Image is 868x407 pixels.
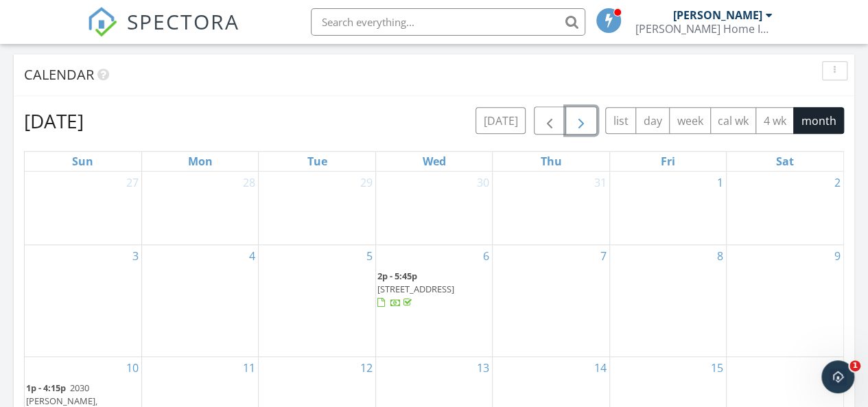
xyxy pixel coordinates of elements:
[25,172,141,245] td: Go to July 27, 2025
[714,172,726,194] a: Go to August 1, 2025
[591,172,609,194] a: Go to July 31, 2025
[598,245,609,267] a: Go to August 7, 2025
[773,152,797,171] a: Saturday
[493,172,609,245] td: Go to July 31, 2025
[240,172,258,194] a: Go to July 28, 2025
[727,245,843,357] td: Go to August 9, 2025
[419,152,448,171] a: Wednesday
[609,245,726,357] td: Go to August 8, 2025
[127,7,239,36] span: SPECTORA
[474,172,492,194] a: Go to July 30, 2025
[185,152,215,171] a: Monday
[821,360,854,393] iframe: Intercom live chat
[727,172,843,245] td: Go to August 2, 2025
[591,357,609,379] a: Go to August 14, 2025
[714,245,726,267] a: Go to August 8, 2025
[534,106,566,135] button: Previous month
[24,107,84,135] h2: [DATE]
[141,245,258,357] td: Go to August 4, 2025
[24,65,94,84] span: Calendar
[476,107,526,134] button: [DATE]
[474,357,492,379] a: Go to August 13, 2025
[259,172,375,245] td: Go to July 29, 2025
[26,382,66,394] span: 1p - 4:15p
[25,245,141,357] td: Go to August 3, 2025
[377,270,417,282] span: 2p - 5:45p
[793,107,844,134] button: month
[69,152,96,171] a: Sunday
[141,172,258,245] td: Go to July 28, 2025
[124,357,141,379] a: Go to August 10, 2025
[87,19,239,47] a: SPECTORA
[710,107,757,134] button: cal wk
[87,7,117,37] img: The Best Home Inspection Software - Spectora
[375,245,492,357] td: Go to August 6, 2025
[377,268,491,312] a: 2p - 5:45p [STREET_ADDRESS]
[305,152,330,171] a: Tuesday
[259,245,375,357] td: Go to August 5, 2025
[825,357,843,379] a: Go to August 16, 2025
[832,245,843,267] a: Go to August 9, 2025
[377,270,454,308] a: 2p - 5:45p [STREET_ADDRESS]
[240,357,258,379] a: Go to August 11, 2025
[357,172,375,194] a: Go to July 29, 2025
[537,152,564,171] a: Thursday
[755,107,794,134] button: 4 wk
[364,245,375,267] a: Go to August 5, 2025
[130,245,141,267] a: Go to August 3, 2025
[357,357,375,379] a: Go to August 12, 2025
[635,22,773,36] div: Fisher Home Inspections, LLC
[311,8,585,36] input: Search everything...
[832,172,843,194] a: Go to August 2, 2025
[605,107,636,134] button: list
[708,357,726,379] a: Go to August 15, 2025
[246,245,258,267] a: Go to August 4, 2025
[635,107,670,134] button: day
[669,107,711,134] button: week
[673,8,762,22] div: [PERSON_NAME]
[849,360,860,371] span: 1
[480,245,492,267] a: Go to August 6, 2025
[375,172,492,245] td: Go to July 30, 2025
[124,172,141,194] a: Go to July 27, 2025
[493,245,609,357] td: Go to August 7, 2025
[609,172,726,245] td: Go to August 1, 2025
[658,152,678,171] a: Friday
[377,283,454,295] span: [STREET_ADDRESS]
[565,106,598,135] button: Next month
